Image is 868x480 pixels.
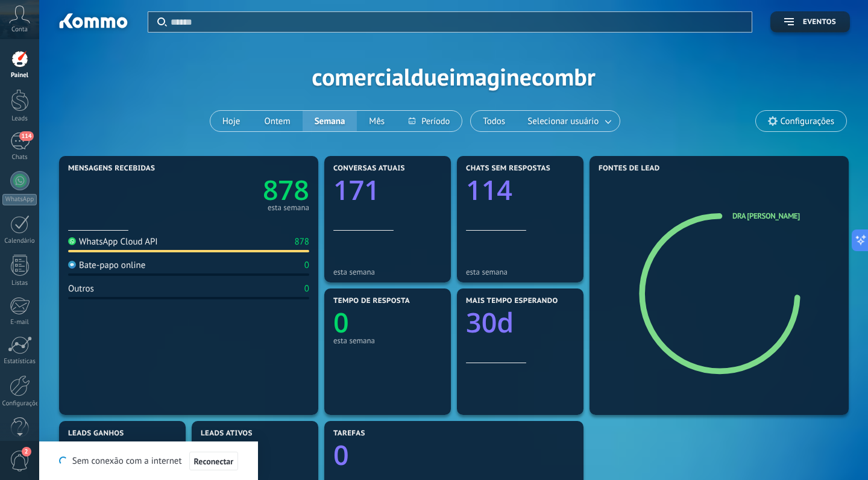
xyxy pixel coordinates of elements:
[2,194,37,205] div: WhatsApp
[189,452,239,471] button: Reconectar
[11,26,28,34] span: Conta
[525,113,601,129] span: Selecionar usuário
[333,297,410,305] span: Tempo de resposta
[68,283,94,295] div: Outros
[732,211,800,221] a: Dra [PERSON_NAME]
[22,447,31,457] span: 2
[304,260,309,271] div: 0
[303,111,357,131] button: Semana
[466,172,512,208] text: 114
[194,457,234,466] span: Reconectar
[2,279,37,287] div: Listas
[803,18,836,26] span: Eventos
[333,437,349,473] text: 0
[59,451,238,471] div: Sem conexão com a internet
[2,319,37,326] div: E-mail
[294,236,309,248] div: 878
[781,116,834,126] span: Configurações
[68,260,145,271] div: Bate-papo online
[770,11,850,33] button: Eventos
[2,72,37,79] div: Painel
[304,283,309,295] div: 0
[2,115,37,123] div: Leads
[333,336,442,345] div: esta semana
[68,429,124,438] span: Leads ganhos
[333,437,574,473] a: 0
[201,429,253,438] span: Leads ativos
[68,164,155,173] span: Mensagens recebidas
[267,205,309,211] div: esta semana
[466,304,514,341] text: 30d
[466,304,574,341] a: 30d
[333,429,365,438] span: Tarefas
[68,261,76,269] img: Bate-papo online
[333,164,405,173] span: Conversas atuais
[333,304,349,341] text: 0
[262,172,309,208] text: 878
[2,400,37,408] div: Configurações
[68,237,76,245] img: WhatsApp Cloud API
[466,267,574,276] div: esta semana
[397,111,462,131] button: Período
[252,111,302,131] button: Ontem
[2,237,37,245] div: Calendário
[189,172,309,208] a: 878
[599,164,660,173] span: Fontes de lead
[466,164,550,173] span: Chats sem respostas
[68,236,158,248] div: WhatsApp Cloud API
[210,111,253,131] button: Hoje
[2,154,37,161] div: Chats
[333,267,442,276] div: esta semana
[333,172,380,208] text: 171
[471,111,517,131] button: Todos
[517,111,620,131] button: Selecionar usuário
[19,131,33,141] span: 114
[466,297,558,305] span: Mais tempo esperando
[357,111,397,131] button: Mês
[2,358,37,366] div: Estatísticas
